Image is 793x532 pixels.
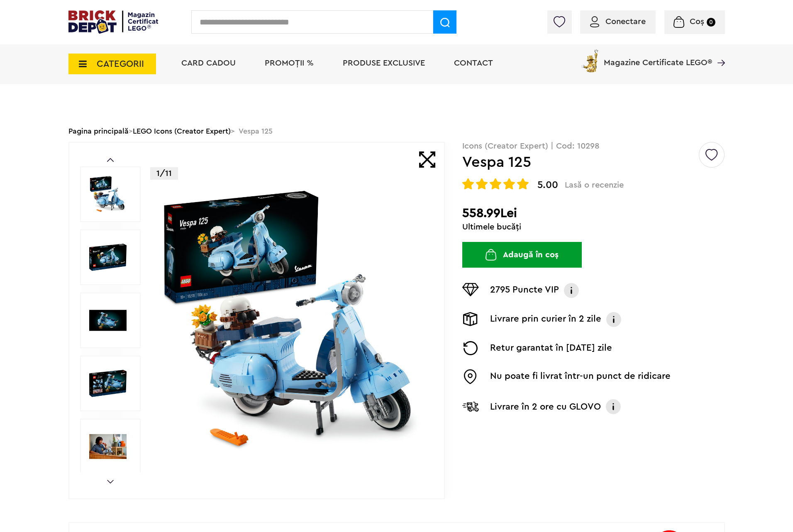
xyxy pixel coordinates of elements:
[490,178,501,190] img: Evaluare cu stele
[605,312,622,327] img: Info livrare prin curier
[68,127,129,135] a: Pagina principală
[590,17,646,26] a: Conectare
[89,365,127,402] img: Seturi Lego Vespa 125
[265,59,314,67] a: PROMOȚII %
[537,180,558,190] span: 5.00
[89,239,127,276] img: Vespa 125
[159,187,426,454] img: Vespa 125
[462,341,479,355] img: Returnare
[490,369,671,384] p: Nu poate fi livrat într-un punct de ridicare
[454,59,493,67] a: Contact
[150,167,178,180] p: 1/11
[97,59,144,68] span: CATEGORII
[476,178,488,190] img: Evaluare cu stele
[605,17,646,26] span: Conectare
[712,48,725,56] a: Magazine Certificate LEGO®
[107,480,114,483] a: Next
[462,369,479,384] img: Easybox
[707,18,715,27] small: 0
[462,401,479,412] img: Livrare Glovo
[89,302,127,339] img: Vespa 125 LEGO 10298
[563,283,580,298] img: Info VIP
[107,158,114,162] a: Prev
[605,398,622,415] img: Info livrare cu GLOVO
[462,312,479,326] img: Livrare
[462,206,725,221] h2: 558.99Lei
[462,242,582,268] button: Adaugă în coș
[462,223,725,231] div: Ultimele bucăți
[462,283,479,296] img: Puncte VIP
[462,142,725,150] p: Icons (Creator Expert) | Cod: 10298
[604,48,712,67] span: Magazine Certificate LEGO®
[490,312,601,327] p: Livrare prin curier în 2 zile
[565,180,624,190] span: Lasă o recenzie
[490,341,612,355] p: Retur garantat în [DATE] zile
[462,155,698,170] h1: Vespa 125
[690,17,704,26] span: Coș
[503,178,515,190] img: Evaluare cu stele
[68,120,725,142] div: > > Vespa 125
[181,59,236,67] a: Card Cadou
[490,283,559,298] p: 2795 Puncte VIP
[343,59,425,67] a: Produse exclusive
[462,178,474,190] img: Evaluare cu stele
[133,127,231,135] a: LEGO Icons (Creator Expert)
[89,428,127,465] img: LEGO Icons (Creator Expert) Vespa 125
[490,400,601,413] p: Livrare în 2 ore cu GLOVO
[89,176,127,213] img: Vespa 125
[517,178,529,190] img: Evaluare cu stele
